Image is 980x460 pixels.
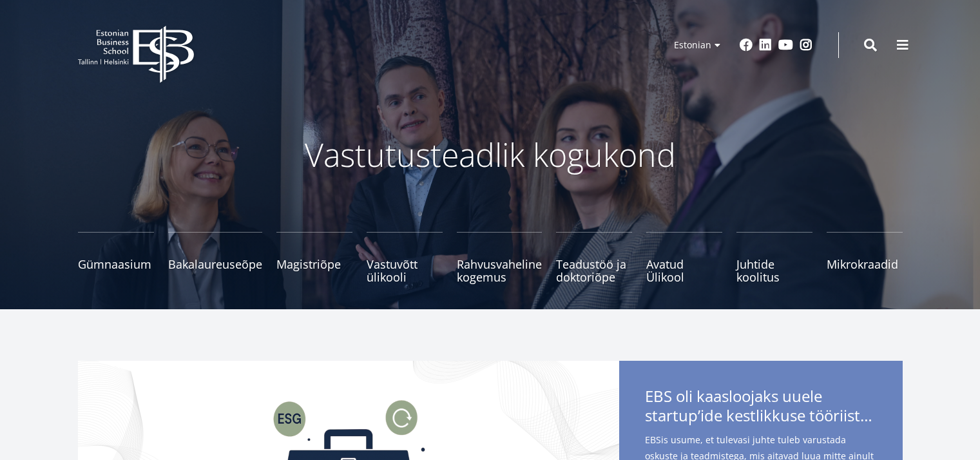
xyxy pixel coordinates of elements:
[276,258,352,271] span: Magistriõpe
[367,258,443,283] span: Vastuvõtt ülikooli
[556,258,632,283] span: Teadustöö ja doktoriõpe
[778,39,793,52] a: Youtube
[78,258,154,271] span: Gümnaasium
[646,258,722,283] span: Avatud Ülikool
[457,232,542,283] a: Rahvusvaheline kogemus
[367,232,443,283] a: Vastuvõtt ülikooli
[827,258,903,271] span: Mikrokraadid
[800,39,812,52] a: Instagram
[827,232,903,283] a: Mikrokraadid
[646,232,722,283] a: Avatud Ülikool
[740,39,753,52] a: Facebook
[457,258,542,283] span: Rahvusvaheline kogemus
[736,258,812,283] span: Juhtide koolitus
[736,232,812,283] a: Juhtide koolitus
[276,232,352,283] a: Magistriõpe
[645,406,877,425] span: startup’ide kestlikkuse tööriistakastile
[149,135,832,174] p: Vastutusteadlik kogukond
[556,232,632,283] a: Teadustöö ja doktoriõpe
[168,232,262,283] a: Bakalaureuseõpe
[168,258,262,271] span: Bakalaureuseõpe
[78,232,154,283] a: Gümnaasium
[759,39,772,52] a: Linkedin
[645,387,877,429] span: EBS oli kaasloojaks uuele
